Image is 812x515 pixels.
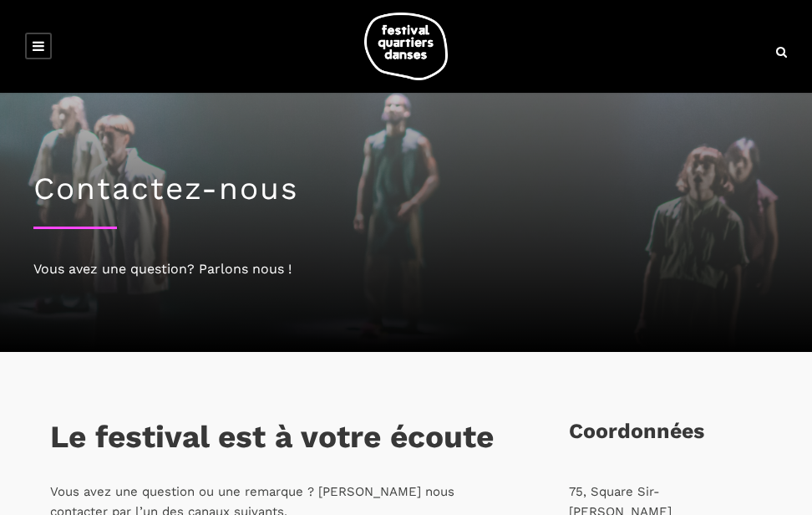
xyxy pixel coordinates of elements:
[569,419,704,461] h3: Coordonnées
[364,13,448,80] img: logo-fqd-med
[33,258,779,280] div: Vous avez une question? Parlons nous !
[50,419,494,461] h3: Le festival est à votre écoute
[33,171,779,207] h1: Contactez-nous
